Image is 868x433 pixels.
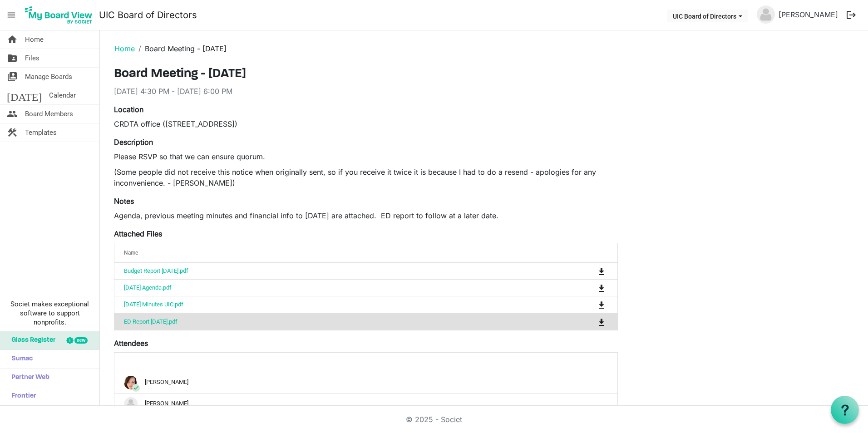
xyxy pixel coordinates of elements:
[842,5,861,25] button: logout
[135,43,227,54] li: Board Meeting - [DATE]
[595,298,608,311] button: Download
[667,10,748,22] button: UIC Board of Directors dropdownbutton
[124,318,178,325] a: ED Report [DATE].pdf
[561,279,617,296] td: is Command column column header
[114,210,618,221] p: Agenda, previous meeting minutes and financial info to [DATE] are attached. ED report to follow a...
[775,5,842,24] a: [PERSON_NAME]
[114,118,618,129] div: CRDTA office ([STREET_ADDRESS])
[124,397,138,411] img: no-profile-picture.svg
[25,105,73,123] span: Board Members
[595,315,608,328] button: Download
[114,137,153,148] label: Description
[132,384,140,392] span: check
[25,30,44,49] span: Home
[74,337,88,344] div: new
[7,123,18,142] span: construction
[124,250,138,256] span: Name
[124,284,172,291] a: [DATE] Agenda.pdf
[114,338,148,349] label: Attendees
[22,4,95,26] img: My Board View Logo
[114,372,617,393] td: checkAmy Wright is template cell column header
[7,387,36,405] span: Frontier
[114,296,561,313] td: June 18 2025 Minutes UIC.pdf is template cell column header Name
[595,281,608,294] button: Download
[757,5,775,24] img: no-profile-picture.svg
[25,123,57,142] span: Templates
[7,369,49,387] span: Partner Web
[124,376,608,389] div: [PERSON_NAME]
[4,300,95,327] span: Societ makes exceptional software to support nonprofits.
[114,313,561,330] td: ED Report Sept 2025.pdf is template cell column header Name
[561,313,617,330] td: is Command column column header
[7,86,42,104] span: [DATE]
[7,30,18,49] span: home
[114,167,618,188] p: (Some people did not receive this notice when originally sent, so if you receive it twice it is b...
[124,376,138,389] img: aZda651_YrtB0d3iDw2VWU6hlcmlxgORkYhRWXcu6diS1fUuzblDemDitxXHgJcDUASUXKKMmrJj1lYLVKcG1g_thumb.png
[114,196,134,207] label: Notes
[114,151,618,162] p: Please RSVP so that we can ensure quorum.
[7,49,18,67] span: folder_shared
[561,263,617,279] td: is Command column column header
[114,104,143,115] label: Location
[22,4,99,26] a: My Board View Logo
[406,415,462,424] a: © 2025 - Societ
[7,105,18,123] span: people
[114,279,561,296] td: Sept 24 2025 Agenda.pdf is template cell column header Name
[3,6,20,24] span: menu
[7,331,55,349] span: Glass Register
[561,296,617,313] td: is Command column column header
[124,301,183,308] a: [DATE] Minutes UIC.pdf
[114,86,618,97] div: [DATE] 4:30 PM - [DATE] 6:00 PM
[595,265,608,277] button: Download
[114,67,618,82] h3: Board Meeting - [DATE]
[124,397,608,411] div: [PERSON_NAME]
[114,228,162,239] label: Attached Files
[114,393,617,414] td: closeAndrea Craddock is template cell column header
[114,263,561,279] td: Budget Report August 2025.pdf is template cell column header Name
[114,44,135,53] a: Home
[7,350,33,368] span: Sumac
[25,49,39,67] span: Files
[7,68,18,86] span: switch_account
[25,68,72,86] span: Manage Boards
[49,86,76,104] span: Calendar
[124,267,188,274] a: Budget Report [DATE].pdf
[99,6,197,24] a: UIC Board of Directors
